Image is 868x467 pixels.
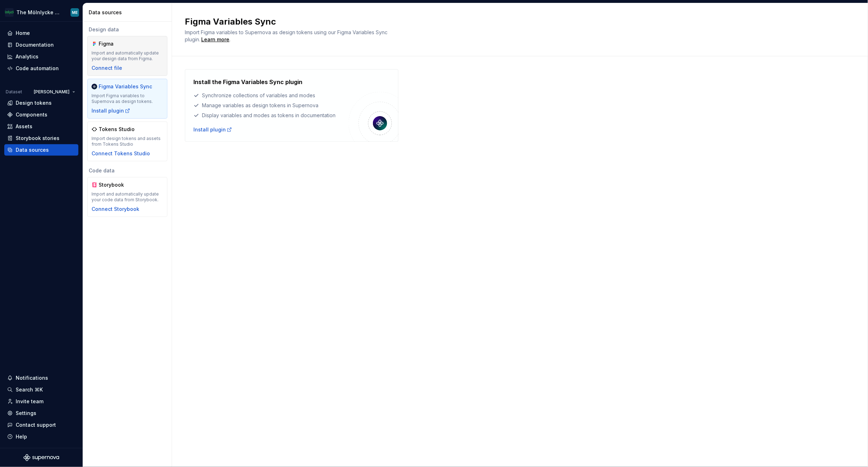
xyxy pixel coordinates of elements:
a: StorybookImport and automatically update your code data from Storybook.Connect Storybook [87,177,167,217]
h2: Figma Variables Sync [185,16,847,27]
a: Design tokens [4,97,78,109]
a: Data sources [4,144,78,156]
div: Analytics [16,53,38,60]
div: Figma Variables Sync [99,83,152,90]
div: Import Figma variables to Supernova as design tokens. [92,93,163,104]
span: [PERSON_NAME] [34,89,69,95]
h4: Install the Figma Variables Sync plugin [193,78,302,86]
a: Analytics [4,51,78,62]
svg: Supernova Logo [24,454,59,461]
button: [PERSON_NAME] [31,87,78,97]
div: Help [16,433,27,440]
a: Install plugin [193,126,232,133]
div: Design tokens [16,99,52,107]
div: Home [16,30,30,37]
div: Data sources [89,9,169,16]
div: Notifications [16,374,48,382]
a: Learn more [201,36,229,43]
a: Assets [4,121,78,132]
div: Documentation [16,41,54,48]
a: Components [4,109,78,120]
div: Import and automatically update your design data from Figma. [92,50,163,62]
a: Invite team [4,396,78,407]
a: Settings [4,408,78,419]
button: The Mölnlycke ExperienceME [1,5,81,20]
div: Import design tokens and assets from Tokens Studio [92,136,163,147]
div: Storybook stories [16,135,59,142]
div: The Mölnlycke Experience [16,9,62,16]
div: Search ⌘K [16,386,43,393]
button: Search ⌘K [4,384,78,395]
div: Design data [87,26,167,33]
span: . [200,37,230,42]
a: Figma Variables SyncImport Figma variables to Supernova as design tokens.Install plugin [87,79,167,119]
div: Storybook [99,181,133,188]
a: Code automation [4,63,78,74]
a: Home [4,27,78,39]
div: Display variables and modes as tokens in documentation [193,112,349,119]
a: Storybook stories [4,133,78,144]
div: Tokens Studio [99,126,135,133]
button: Install plugin [92,107,130,114]
div: Code automation [16,65,59,72]
div: Synchronize collections of variables and modes [193,92,349,99]
div: Code data [87,167,167,174]
a: Tokens StudioImport design tokens and assets from Tokens StudioConnect Tokens Studio [87,121,167,161]
div: Figma [99,40,133,47]
div: Invite team [16,398,43,405]
button: Help [4,431,78,442]
a: FigmaImport and automatically update your design data from Figma.Connect file [87,36,167,76]
div: Assets [16,123,32,130]
div: ME [72,10,78,15]
button: Connect Tokens Studio [92,150,150,157]
span: Import Figma variables to Supernova as design tokens using our Figma Variables Sync plugin. [185,29,389,42]
button: Contact support [4,419,78,431]
div: Settings [16,410,36,417]
div: Dataset [6,89,22,95]
div: Data sources [16,146,49,154]
a: Documentation [4,39,78,51]
button: Notifications [4,372,78,384]
div: Manage variables as design tokens in Supernova [193,102,349,109]
img: 91fb9bbd-befe-470e-ae9b-8b56c3f0f44a.png [5,8,14,17]
button: Connect Storybook [92,206,139,213]
div: Import and automatically update your code data from Storybook. [92,191,163,203]
div: Components [16,111,47,118]
button: Connect file [92,64,122,72]
div: Contact support [16,421,56,429]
